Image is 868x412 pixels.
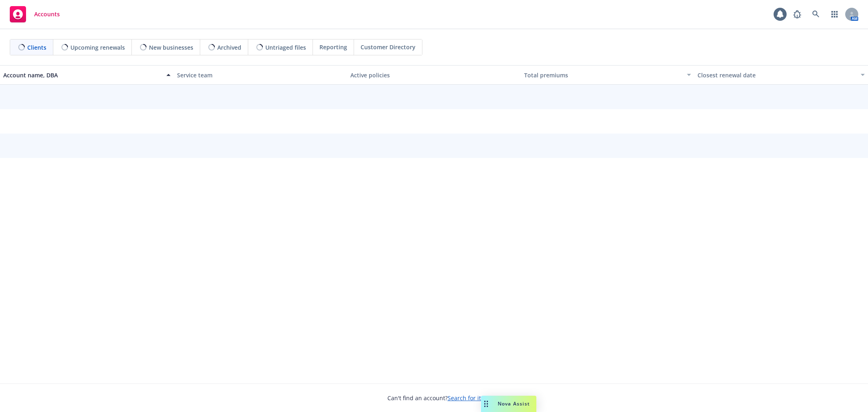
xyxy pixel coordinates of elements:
span: Archived [217,43,241,52]
span: Clients [27,43,46,52]
button: Service team [174,65,348,85]
div: Closest renewal date [697,71,856,79]
span: Nova Assist [498,400,530,407]
div: Total premiums [524,71,682,79]
span: Accounts [34,11,60,18]
button: Total premiums [521,65,695,85]
div: Active policies [350,71,518,79]
a: Report a Bug [789,6,805,22]
div: Service team [177,71,344,79]
a: Search for it [448,394,481,402]
span: Untriaged files [265,43,306,52]
span: Upcoming renewals [70,43,125,52]
div: Drag to move [481,396,491,412]
span: New businesses [149,43,193,52]
a: Search [808,6,824,22]
button: Closest renewal date [694,65,868,85]
div: Account name, DBA [3,71,162,79]
button: Nova Assist [481,396,536,412]
span: Reporting [319,43,347,51]
span: Customer Directory [361,43,415,51]
a: Accounts [7,3,63,26]
a: Switch app [826,6,843,22]
span: Can't find an account? [387,394,481,402]
button: Active policies [347,65,521,85]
